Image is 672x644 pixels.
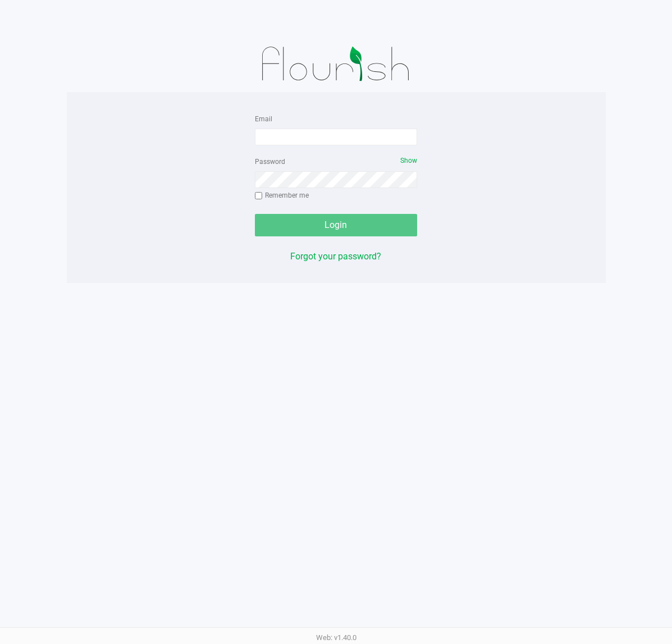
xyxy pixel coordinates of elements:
[255,114,272,124] label: Email
[255,192,263,200] input: Remember me
[290,250,381,263] button: Forgot your password?
[400,157,417,165] span: Show
[255,190,309,200] label: Remember me
[255,157,285,167] label: Password
[316,633,356,642] span: Web: v1.40.0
